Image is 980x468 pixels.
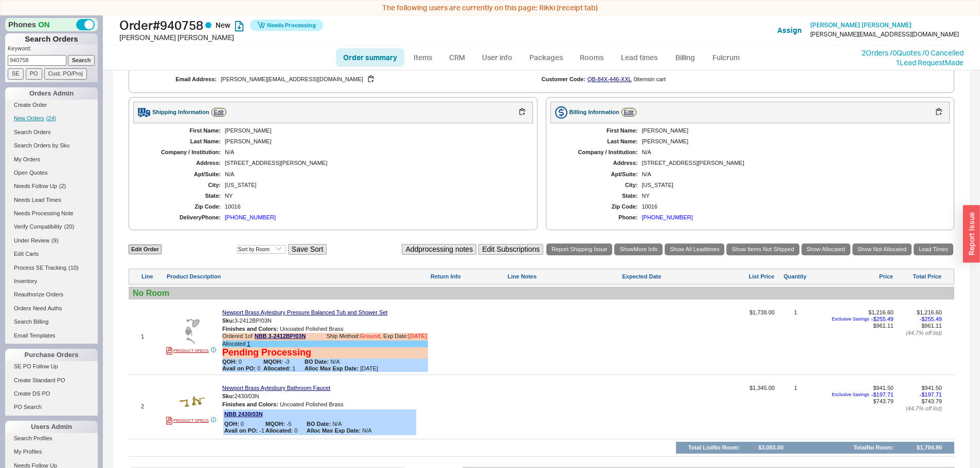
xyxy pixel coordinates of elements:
[144,127,221,134] div: First Name:
[263,359,305,365] span: -3
[726,244,799,255] a: Show Items Not Shipped
[508,273,620,280] div: Line Notes
[546,244,612,255] a: Report Shipping Issue
[305,359,366,365] span: N/A
[263,365,291,371] b: Allocated:
[222,341,428,347] div: Allocated
[665,244,724,255] a: Show All Leadtimes
[144,149,221,156] div: Company / Institution:
[921,323,942,329] span: $961.11
[832,316,869,322] span: Exclusive Savings
[5,87,98,100] div: Orders Admin
[561,182,638,189] div: City:
[896,405,942,412] div: ( 44.7 % off list)
[263,359,283,365] b: MQOH:
[144,138,221,145] div: Last Name:
[167,273,429,280] div: Product Description
[917,309,942,315] span: $1,216.60
[573,48,611,67] a: Rooms
[119,18,493,32] h1: Order # 940758
[810,31,959,38] div: [PERSON_NAME][EMAIL_ADDRESS][DOMAIN_NAME]
[150,76,217,83] div: Email Address:
[3,3,977,13] div: The following users are currently on this page:
[5,181,98,192] a: Needs Follow Up(2)
[871,316,894,323] span: - $255.49
[5,249,98,259] a: Edit Carts
[539,3,598,12] span: Rikki (receipt tab)
[921,385,942,391] span: $941.50
[144,182,221,189] div: City:
[129,245,162,254] a: Edit Order
[614,244,663,255] button: ShowMore Info
[225,203,523,210] div: 10016
[5,330,98,341] a: Email Templates
[5,154,98,165] a: My Orders
[222,317,235,324] span: Sku:
[914,244,953,255] a: Lead Times
[255,333,306,341] a: NBB 3-2412BP/03N
[873,398,894,404] span: $743.79
[225,193,523,199] div: NY
[868,309,894,315] span: $1,216.60
[307,427,361,434] b: Alloc Max Exp Date:
[406,48,440,67] a: Items
[810,21,912,29] span: [PERSON_NAME] [PERSON_NAME]
[307,421,368,427] span: N/A
[642,171,940,178] div: N/A
[402,244,476,255] button: Addprocessing notes
[5,276,98,287] a: Inventory
[642,138,940,145] div: [PERSON_NAME]
[119,32,493,43] div: [PERSON_NAME] [PERSON_NAME]
[718,385,775,436] span: $1,345.00
[166,347,209,355] a: PRODUCT SPECS
[920,391,942,398] span: - $197.71
[216,21,230,29] span: New
[561,127,638,134] div: First Name:
[225,149,523,156] div: N/A
[917,444,942,451] div: $1,704.90
[478,244,543,255] button: Edit Subscriptions
[144,203,221,210] div: Zip Code:
[8,68,24,79] input: SE
[235,393,259,399] span: 2430/03N
[758,444,783,451] div: $3,083.00
[14,210,74,216] span: Needs Processing Note
[68,55,95,66] input: Search
[14,223,62,230] span: Verify Compatibility
[336,48,404,67] a: Order summary
[5,167,98,178] a: Open Quotes
[14,115,44,121] span: New Orders
[642,182,940,189] div: [US_STATE]
[561,171,638,178] div: Apt/Suite:
[794,385,797,436] div: 1
[263,365,305,372] span: 1
[225,182,523,189] div: [US_STATE]
[141,273,165,280] div: Line
[144,160,221,166] div: Address:
[5,208,98,219] a: Needs Processing Note
[718,309,775,372] span: $1,738.00
[873,323,894,329] span: $961.11
[5,388,98,399] a: Create DS PO
[622,273,716,280] div: Expected Date
[5,375,98,386] a: Create Standard PO
[896,58,964,67] a: 1Lead RequestMade
[5,113,98,124] a: New Orders(24)
[14,183,57,189] span: Needs Follow Up
[5,100,98,110] a: Create Order
[801,244,850,255] a: Show Allocated
[921,398,942,404] span: $743.79
[224,411,263,417] a: NBB 2430/03N
[222,347,311,359] div: Pending Processing
[621,108,636,117] a: Edit
[265,421,285,427] b: MQOH:
[265,427,293,434] b: Allocated:
[152,109,209,116] div: Shipping Information
[852,244,912,255] a: Show Not Allocated
[51,237,58,244] span: ( 9 )
[211,108,226,117] a: Edit
[224,427,265,434] span: -1
[561,193,638,199] div: State:
[522,48,571,67] a: Packages
[5,303,98,314] a: Orders Need Auths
